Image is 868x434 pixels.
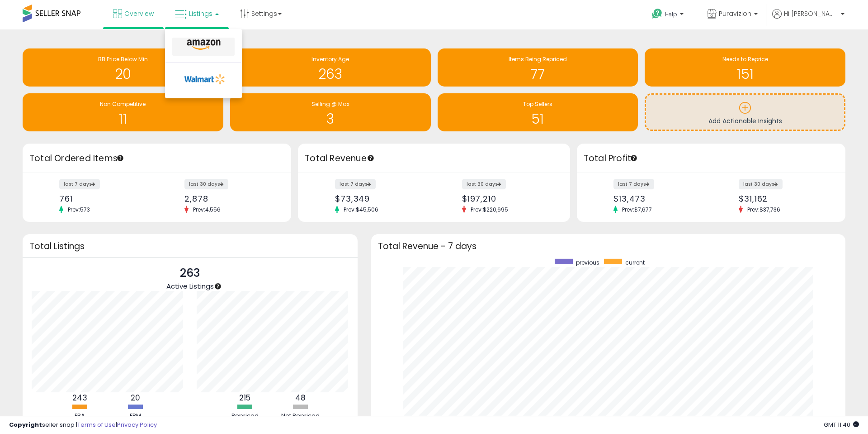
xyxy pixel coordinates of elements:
[214,282,222,290] div: Tooltip anchor
[462,179,506,189] label: last 30 days
[77,420,116,429] a: Terms of Use
[367,154,375,162] div: Tooltip anchor
[23,48,223,87] a: BB Price Below Min 20
[438,48,638,87] a: Items Being Repriced 77
[743,206,785,213] span: Prev: $37,736
[630,154,638,162] div: Tooltip anchor
[708,116,782,125] span: Add Actionable Insights
[235,111,426,126] h1: 3
[576,259,599,266] span: previous
[117,420,157,429] a: Privacy Policy
[274,412,328,420] div: Not Repriced
[722,55,768,63] span: Needs to Reprice
[184,179,228,189] label: last 30 days
[665,10,677,18] span: Help
[9,420,42,429] strong: Copyright
[719,9,751,18] span: Puravizion
[189,206,225,213] span: Prev: 4,556
[23,93,223,131] a: Non Competitive 11
[27,111,219,126] h1: 11
[466,206,513,213] span: Prev: $220,695
[166,265,214,282] p: 263
[9,421,157,429] div: seller snap | |
[824,420,859,429] span: 2025-08-13 11:40 GMT
[230,48,431,87] a: Inventory Age 263
[651,8,663,19] i: Get Help
[131,392,140,403] b: 20
[59,179,100,189] label: last 7 days
[784,9,838,18] span: Hi [PERSON_NAME]
[235,67,426,82] h1: 263
[27,67,219,82] h1: 20
[613,179,654,189] label: last 7 days
[462,194,554,203] div: $197,210
[618,206,656,213] span: Prev: $7,677
[189,9,212,18] span: Listings
[239,392,250,403] b: 215
[442,67,634,82] h1: 77
[98,55,148,63] span: BB Price Below Min
[739,194,830,203] div: $31,162
[739,179,783,189] label: last 30 days
[613,194,704,203] div: $13,473
[339,206,383,213] span: Prev: $45,506
[378,243,839,250] h3: Total Revenue - 7 days
[184,194,275,203] div: 2,878
[509,55,567,63] span: Items Being Repriced
[625,259,645,266] span: current
[166,281,214,291] span: Active Listings
[63,206,94,213] span: Prev: 573
[29,243,351,250] h3: Total Listings
[523,100,552,108] span: Top Sellers
[295,392,306,403] b: 48
[645,48,845,87] a: Needs to Reprice 151
[29,152,284,165] h3: Total Ordered Items
[438,93,638,131] a: Top Sellers 51
[335,179,376,189] label: last 7 days
[116,154,124,162] div: Tooltip anchor
[124,9,154,18] span: Overview
[108,412,162,420] div: FBM
[52,412,107,420] div: FBA
[100,100,146,108] span: Non Competitive
[645,1,693,29] a: Help
[218,412,272,420] div: Repriced
[311,55,349,63] span: Inventory Age
[305,152,563,165] h3: Total Revenue
[72,392,87,403] b: 243
[59,194,150,203] div: 761
[649,67,841,82] h1: 151
[230,93,431,131] a: Selling @ Max 3
[442,111,634,126] h1: 51
[335,194,427,203] div: $73,349
[584,152,839,165] h3: Total Profit
[646,95,844,130] a: Add Actionable Insights
[311,100,349,108] span: Selling @ Max
[772,9,844,29] a: Hi [PERSON_NAME]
